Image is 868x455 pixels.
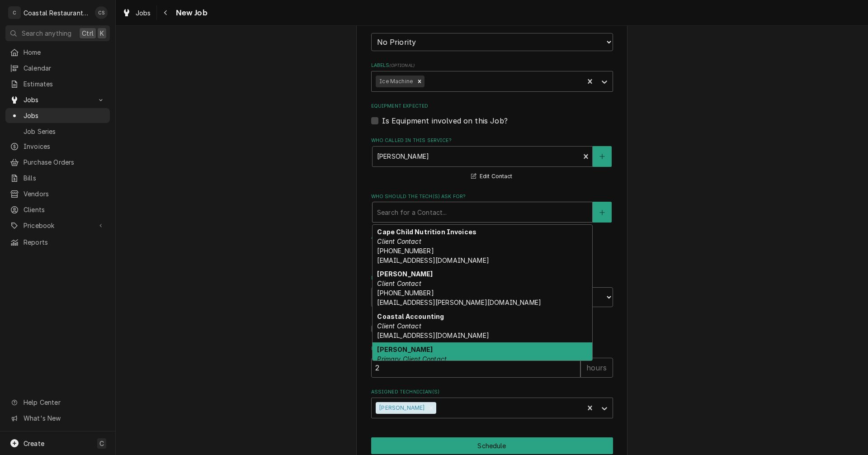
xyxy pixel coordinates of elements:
[377,237,421,245] em: Client Contact
[24,205,105,214] span: Clients
[376,76,415,87] div: Ice Machine
[389,63,415,68] span: ( optional )
[382,115,508,126] label: Is Equipment involved on this Job?
[95,6,108,19] div: Chris Sockriter's Avatar
[5,61,110,76] a: Calendar
[159,5,173,20] button: Navigate back
[5,108,110,123] a: Jobs
[377,270,433,278] strong: [PERSON_NAME]
[95,6,108,19] div: CS
[371,103,613,126] div: Equipment Expected
[24,8,90,18] div: Coastal Restaurant Repair
[24,95,92,104] span: Jobs
[24,440,44,447] span: Create
[426,402,436,414] div: Remove Phill Blush
[5,235,110,250] a: Reports
[24,221,92,230] span: Pricebook
[24,157,105,167] span: Purchase Orders
[371,345,613,377] div: Estimated Job Duration
[599,153,605,160] svg: Create New Contact
[377,322,421,330] em: Client Contact
[377,280,421,287] em: Client Contact
[377,228,476,236] strong: Cape Child Nutrition Invoices
[24,173,105,183] span: Bills
[5,25,110,41] button: Search anythingCtrlK
[371,437,613,454] button: Schedule
[5,124,110,139] a: Job Series
[377,313,444,320] strong: Coastal Accounting
[371,389,613,396] label: Assigned Technician(s)
[24,111,105,120] span: Jobs
[371,62,613,69] label: Labels
[100,28,104,38] span: K
[377,289,541,306] span: [PHONE_NUMBER] [EMAIL_ADDRESS][PERSON_NAME][DOMAIN_NAME]
[173,7,208,19] span: New Job
[371,234,613,264] div: Attachments
[371,62,613,91] div: Labels
[593,146,612,167] button: Create New Contact
[580,358,613,378] div: hours
[24,63,105,73] span: Calendar
[371,137,613,182] div: Who called in this service?
[371,389,613,418] div: Assigned Technician(s)
[371,137,613,144] label: Who called in this service?
[5,171,110,185] a: Bills
[5,411,110,426] a: Go to What's New
[24,237,105,247] span: Reports
[5,92,110,107] a: Go to Jobs
[5,395,110,410] a: Go to Help Center
[371,193,613,223] div: Who should the tech(s) ask for?
[599,209,605,216] svg: Create New Contact
[376,402,426,414] div: [PERSON_NAME]
[5,218,110,233] a: Go to Pricebook
[24,47,105,57] span: Home
[5,186,110,201] a: Vendors
[371,234,613,241] label: Attachments
[371,193,613,200] label: Who should the tech(s) ask for?
[24,189,105,199] span: Vendors
[24,127,105,136] span: Job Series
[371,437,613,454] div: Button Group Row
[24,398,104,407] span: Help Center
[24,413,104,423] span: What's New
[8,6,21,19] div: C
[470,171,514,182] button: Edit Contact
[24,142,105,151] span: Invoices
[82,28,94,38] span: Ctrl
[136,8,151,18] span: Jobs
[118,5,155,20] a: Jobs
[24,79,105,89] span: Estimates
[371,345,613,352] label: Estimated Job Duration
[377,332,489,339] span: [EMAIL_ADDRESS][DOMAIN_NAME]
[371,275,613,282] label: Estimated Arrival Time
[5,155,110,170] a: Purchase Orders
[371,103,613,110] label: Equipment Expected
[5,139,110,154] a: Invoices
[5,202,110,217] a: Clients
[593,202,612,223] button: Create New Contact
[377,346,433,353] strong: [PERSON_NAME]
[371,287,489,307] input: Date
[22,28,71,38] span: Search anything
[377,247,489,264] span: [PHONE_NUMBER] [EMAIL_ADDRESS][DOMAIN_NAME]
[371,275,613,307] div: Estimated Arrival Time
[377,355,447,363] em: Primary Client Contact
[99,439,104,448] span: C
[415,76,425,87] div: Remove Ice Machine
[5,76,110,91] a: Estimates
[5,45,110,60] a: Home
[371,21,613,51] div: Priority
